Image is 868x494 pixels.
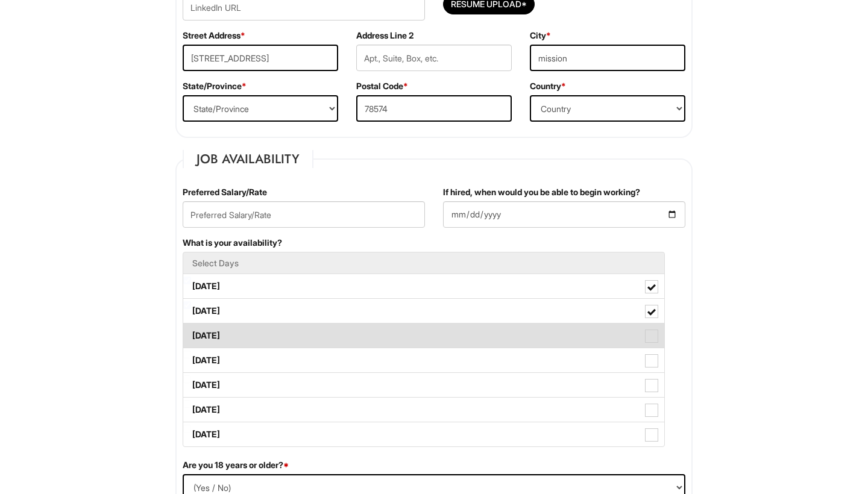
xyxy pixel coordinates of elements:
input: City [530,45,685,71]
label: [DATE] [183,398,664,422]
select: State/Province [183,95,338,122]
label: [DATE] [183,422,664,446]
label: Preferred Salary/Rate [183,186,267,198]
label: Postal Code [356,80,408,92]
label: [DATE] [183,274,664,298]
label: Street Address [183,30,245,42]
label: City [530,30,551,42]
label: [DATE] [183,324,664,348]
input: Postal Code [356,95,512,122]
input: Street Address [183,45,338,71]
label: [DATE] [183,299,664,323]
label: [DATE] [183,348,664,372]
label: State/Province [183,80,247,92]
label: Address Line 2 [356,30,414,42]
input: Preferred Salary/Rate [183,201,425,228]
input: Apt., Suite, Box, etc. [356,45,512,71]
h5: Select Days [192,258,655,267]
label: [DATE] [183,373,664,397]
label: Country [530,80,566,92]
label: If hired, when would you be able to begin working? [443,186,640,198]
select: Country [530,95,685,122]
legend: Job Availability [183,150,313,168]
label: What is your availability? [183,237,282,249]
label: Are you 18 years or older? [183,459,289,471]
